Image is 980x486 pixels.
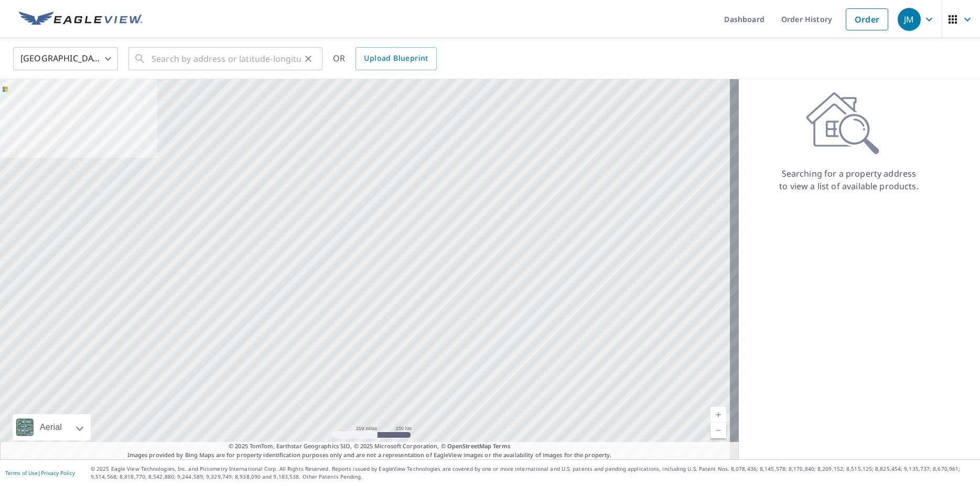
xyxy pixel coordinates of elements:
div: Aerial [13,414,91,440]
a: Current Level 5, Zoom Out [710,423,726,438]
a: Privacy Policy [41,469,75,477]
span: © 2025 TomTom, Earthstar Geographics SIO, © 2025 Microsoft Corporation, © [229,442,510,451]
div: [GEOGRAPHIC_DATA] [13,44,118,73]
a: OpenStreetMap [447,442,491,450]
a: Current Level 5, Zoom In [710,407,726,423]
div: Aerial [37,414,65,440]
span: Upload Blueprint [364,52,428,65]
a: Terms [493,442,510,450]
img: EV Logo [19,12,143,27]
a: Order [846,8,888,30]
input: Search by address or latitude-longitude [152,44,301,73]
p: | [5,470,75,476]
div: JM [898,8,921,31]
p: © 2025 Eagle View Technologies, Inc. and Pictometry International Corp. All Rights Reserved. Repo... [91,465,975,481]
p: Searching for a property address to view a list of available products. [779,167,919,192]
a: Upload Blueprint [356,47,436,70]
div: OR [333,47,437,70]
a: Terms of Use [5,469,38,477]
button: Clear [301,51,316,66]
